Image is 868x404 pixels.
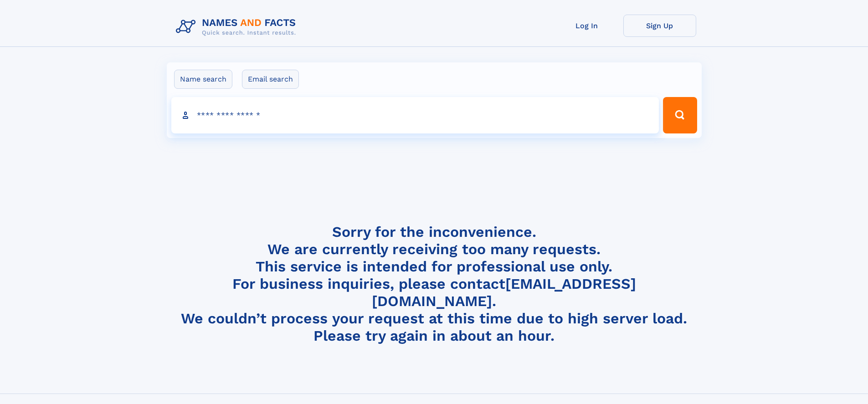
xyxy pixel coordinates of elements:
[663,97,697,133] button: Search Button
[550,15,623,37] a: Log In
[242,70,299,89] label: Email search
[172,15,303,39] img: Logo Names and Facts
[171,97,659,133] input: search input
[372,275,636,310] a: [EMAIL_ADDRESS][DOMAIN_NAME]
[172,223,696,345] h4: Sorry for the inconvenience. We are currently receiving too many requests. This service is intend...
[174,70,232,89] label: Name search
[623,15,696,37] a: Sign Up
